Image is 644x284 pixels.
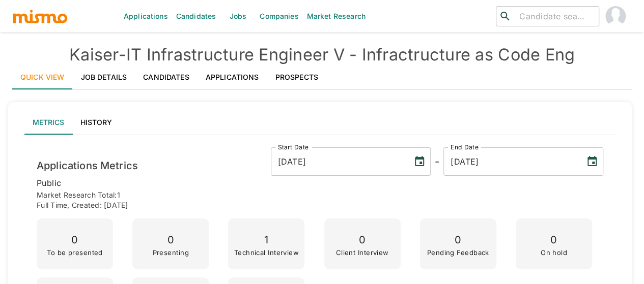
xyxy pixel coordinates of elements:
[267,65,326,89] a: Prospects
[135,65,198,89] a: Candidates
[541,231,567,249] p: 0
[335,231,388,249] p: 0
[198,65,267,89] a: Applications
[605,6,626,26] img: Maia Reyes
[72,110,120,135] button: History
[427,249,489,256] p: Pending Feedback
[152,249,188,256] p: Presenting
[12,45,632,65] h4: Kaiser - IT Infrastructure Engineer V - Infractructure as Code Eng
[47,249,103,256] p: To be presented
[37,200,603,210] p: Full time , Created: [DATE]
[73,65,135,89] a: Job Details
[271,147,405,176] input: MM/DD/YYYY
[12,9,68,24] img: logo
[37,157,138,174] h6: Applications Metrics
[234,249,299,256] p: Technical Interview
[409,151,430,172] button: Choose date, selected date is Sep 8, 2025
[234,231,299,249] p: 1
[427,231,489,249] p: 0
[24,110,72,135] button: Metrics
[582,151,602,172] button: Choose date, selected date is Oct 14, 2025
[443,147,578,176] input: MM/DD/YYYY
[335,249,388,256] p: Client Interview
[37,176,603,190] p: public
[37,190,603,200] p: Market Research Total: 1
[152,231,188,249] p: 0
[12,65,73,89] a: Quick View
[451,143,478,151] label: End Date
[435,153,439,170] h6: -
[541,249,567,256] p: On hold
[278,143,309,151] label: Start Date
[47,231,103,249] p: 0
[24,110,615,135] div: lab API tabs example
[515,9,595,23] input: Candidate search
